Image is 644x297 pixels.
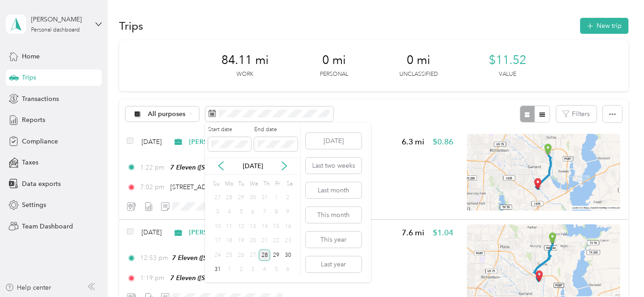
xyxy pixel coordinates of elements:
[22,73,36,82] span: Trips
[212,264,224,276] div: 31
[119,21,143,31] h1: Trips
[306,232,361,248] button: This year
[270,235,282,247] div: 22
[235,249,247,261] div: 26
[247,235,259,247] div: 20
[212,192,224,203] div: 27
[467,134,620,211] img: minimap
[262,178,270,191] div: Th
[224,192,236,203] div: 28
[235,192,247,203] div: 29
[212,235,224,247] div: 17
[224,264,236,276] div: 1
[31,15,88,24] div: [PERSON_NAME]
[236,178,245,191] div: Tu
[282,264,294,276] div: 6
[259,249,271,261] div: 28
[247,207,259,218] div: 6
[22,158,38,167] span: Taxes
[212,221,224,232] div: 10
[259,192,271,203] div: 31
[235,221,247,232] div: 12
[254,126,297,134] label: End date
[270,249,282,261] div: 29
[556,106,597,122] button: Filters
[140,182,166,192] span: 7:02 pm
[247,221,259,232] div: 13
[22,115,45,125] span: Reports
[208,126,251,134] label: Start date
[499,70,516,79] p: Value
[433,227,453,239] span: $1.04
[189,228,243,237] span: [PERSON_NAME]
[170,274,259,281] span: 7 Eleven ([STREET_ADDRESS])
[224,235,236,247] div: 18
[224,178,234,191] div: Mo
[247,249,259,261] div: 27
[235,207,247,218] div: 5
[282,235,294,247] div: 23
[247,264,259,276] div: 3
[402,227,424,239] span: 7.6 mi
[282,192,294,203] div: 2
[221,53,269,68] span: 84.11 mi
[141,228,162,237] span: [DATE]
[306,133,361,149] button: [DATE]
[212,207,224,218] div: 3
[322,53,346,68] span: 0 mi
[170,183,228,191] span: [STREET_ADDRESS]
[148,111,186,117] span: All purposes
[320,70,348,79] p: Personal
[140,273,166,283] span: 1:19 pm
[22,52,40,61] span: Home
[273,178,282,191] div: Fr
[224,249,236,261] div: 25
[22,94,59,104] span: Transactions
[433,136,453,148] span: $0.86
[580,18,628,34] button: New trip
[234,161,272,171] p: [DATE]
[170,164,259,171] span: 7 Eleven ([STREET_ADDRESS])
[140,253,168,263] span: 12:53 pm
[306,158,361,174] button: Last two weeks
[282,221,294,232] div: 16
[141,137,162,147] span: [DATE]
[270,192,282,203] div: 1
[285,178,294,191] div: Sa
[407,53,430,68] span: 0 mi
[235,264,247,276] div: 2
[212,249,224,261] div: 24
[306,207,361,223] button: This month
[235,235,247,247] div: 19
[489,53,526,68] span: $11.52
[259,207,271,218] div: 7
[5,283,52,292] button: Help center
[399,70,438,79] p: Unclassified
[31,27,80,33] div: Personal dashboard
[270,221,282,232] div: 15
[224,207,236,218] div: 4
[259,264,271,276] div: 4
[22,200,46,210] span: Settings
[259,235,271,247] div: 21
[22,179,61,189] span: Data exports
[282,207,294,218] div: 9
[140,163,166,172] span: 1:22 pm
[224,221,236,232] div: 11
[593,246,644,297] iframe: Everlance-gr Chat Button Frame
[212,178,220,191] div: Su
[22,222,73,231] span: Team Dashboard
[172,254,261,261] span: 7 Eleven ([STREET_ADDRESS])
[22,137,58,146] span: Compliance
[270,264,282,276] div: 5
[247,192,259,203] div: 30
[259,221,271,232] div: 14
[189,137,243,147] span: [PERSON_NAME]
[402,136,424,148] span: 6.3 mi
[306,182,361,198] button: Last month
[282,249,294,261] div: 30
[270,207,282,218] div: 8
[306,256,361,272] button: Last year
[248,178,259,191] div: We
